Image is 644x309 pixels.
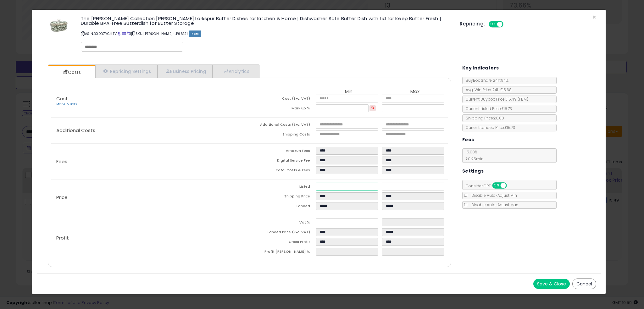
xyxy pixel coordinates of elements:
[463,156,484,162] span: £0.25 min
[250,218,316,228] td: Vat %
[189,30,202,37] span: FBM
[462,167,484,175] h5: Settings
[468,202,518,207] span: Disable Auto-Adjust Max
[250,248,316,257] td: Profit [PERSON_NAME] %
[250,121,316,130] td: Additional Costs (Exc. VAT)
[463,87,512,92] span: Avg. Win Price 24h: £15.68
[316,89,382,95] th: Min
[51,128,249,133] p: Additional Costs
[493,183,501,188] span: ON
[51,96,249,107] p: Cost
[490,22,497,27] span: ON
[460,21,485,26] h5: Repricing:
[463,149,484,162] span: 15.00 %
[572,279,596,289] button: Cancel
[462,64,499,72] h5: Key Indicators
[592,13,596,22] span: ×
[127,31,130,36] a: Your listing only
[250,104,316,114] td: Mark up %
[462,136,474,144] h5: Fees
[81,16,450,25] h3: The [PERSON_NAME] Collection [PERSON_NAME] Larkspur Butter Dishes for Kitchen & Home | Dishwasher...
[468,193,517,198] span: Disable Auto-Adjust Min
[213,65,259,78] a: Analytics
[533,279,570,289] button: Save & Close
[118,31,121,36] a: BuyBox page
[463,115,504,121] span: Shipping Price: £0.00
[51,235,249,240] p: Profit
[250,157,316,166] td: Digital Service Fee
[463,183,515,189] span: Consider CPT:
[463,125,515,130] span: Current Landed Price: £15.73
[250,130,316,140] td: Shipping Costs
[81,29,450,39] p: ASIN: B0DD7RCHTV | SKU: [PERSON_NAME]-LP96121
[506,183,516,188] span: OFF
[250,95,316,104] td: Cost (Exc. VAT)
[518,97,528,102] span: ( FBM )
[505,97,528,102] span: £15.49
[250,147,316,157] td: Amazon Fees
[250,183,316,192] td: Listed
[463,106,512,111] span: Current Listed Price: £15.73
[158,65,213,78] a: Business Pricing
[56,102,77,107] a: Markup Tiers
[250,202,316,212] td: Landed
[382,89,448,95] th: Max
[502,22,513,27] span: OFF
[250,192,316,202] td: Shipping Price
[51,159,249,164] p: Fees
[49,16,68,35] img: 5172HhSapYL._SL60_.jpg
[463,97,528,102] span: Current Buybox Price:
[250,166,316,176] td: Total Costs & Fees
[463,78,508,83] span: BuyBox Share 24h: 94%
[250,238,316,248] td: Gross Profit
[48,66,95,79] a: Costs
[250,228,316,238] td: Landed Price (Exc. VAT)
[51,195,249,200] p: Price
[122,31,126,36] a: All offer listings
[95,65,158,78] a: Repricing Settings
